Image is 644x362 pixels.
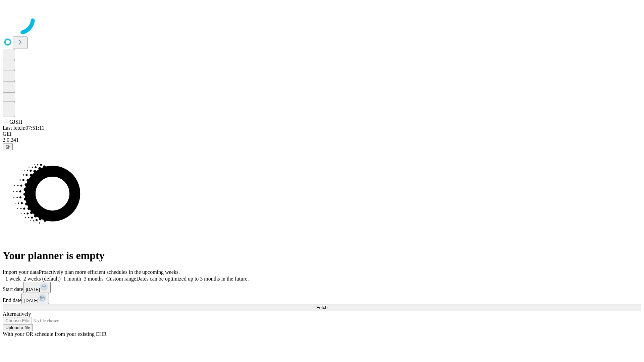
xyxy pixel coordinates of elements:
[23,282,51,293] button: [DATE]
[3,304,641,311] button: Fetch
[3,269,39,275] span: Import your data
[26,287,40,292] span: [DATE]
[84,276,104,282] span: 3 months
[63,276,81,282] span: 1 month
[3,324,33,331] button: Upload a file
[9,119,22,125] span: GJSH
[21,293,49,304] button: [DATE]
[3,311,31,317] span: Alternatively
[3,143,13,150] button: @
[136,276,249,282] span: Dates can be optimized up to 3 months in the future.
[3,331,107,337] span: With your OR schedule from your existing EHR
[3,282,641,293] div: Start date
[5,144,10,149] span: @
[3,137,641,143] div: 2.0.241
[39,269,180,275] span: Proactively plan more efficient schedules in the upcoming weeks.
[3,131,641,137] div: GEI
[106,276,136,282] span: Custom range
[3,249,641,262] h1: Your planner is empty
[316,305,327,310] span: Fetch
[24,298,38,303] span: [DATE]
[3,293,641,304] div: End date
[3,125,44,131] span: Last fetch: 07:51:11
[23,276,61,282] span: 2 weeks (default)
[5,276,21,282] span: 1 week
